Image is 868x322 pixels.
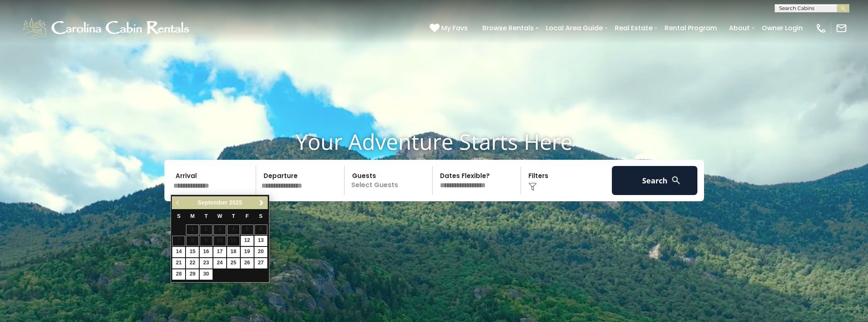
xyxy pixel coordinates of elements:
a: Browse Rentals [478,21,538,35]
a: 22 [186,258,199,268]
a: Local Area Guide [542,21,607,35]
a: 27 [254,258,267,268]
a: 16 [200,247,213,257]
a: 20 [254,247,267,257]
h1: Your Adventure Starts Here [6,129,862,154]
a: 13 [254,236,267,246]
img: White-1-1-2.png [21,16,193,41]
img: search-regular-white.png [671,175,681,185]
span: Saturday [259,213,262,219]
a: About [725,21,754,35]
span: Next [258,200,265,206]
span: Monday [190,213,195,219]
span: Tuesday [205,213,208,219]
a: 25 [227,258,240,268]
a: 14 [172,247,185,257]
img: filter--v1.png [528,183,537,191]
a: 28 [172,269,185,280]
span: 2025 [229,199,242,206]
span: Friday [245,213,249,219]
img: mail-regular-white.png [836,22,847,34]
span: Thursday [232,213,235,219]
a: 19 [241,247,254,257]
a: 30 [200,269,213,280]
span: My Favs [441,23,468,33]
a: 15 [186,247,199,257]
a: My Favs [430,23,470,34]
a: Real Estate [611,21,657,35]
span: Sunday [177,213,181,219]
img: phone-regular-white.png [815,22,827,34]
a: 12 [241,236,254,246]
a: 21 [172,258,185,268]
a: 29 [186,269,199,280]
span: September [198,199,227,206]
a: 18 [227,247,240,257]
a: 23 [200,258,213,268]
a: 17 [213,247,226,257]
a: 26 [241,258,254,268]
span: Wednesday [218,213,223,219]
button: Search [612,166,698,195]
a: Next [257,198,267,208]
p: Select Guests [347,166,433,195]
a: Rental Program [660,21,721,35]
a: Owner Login [758,21,807,35]
a: 24 [213,258,226,268]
